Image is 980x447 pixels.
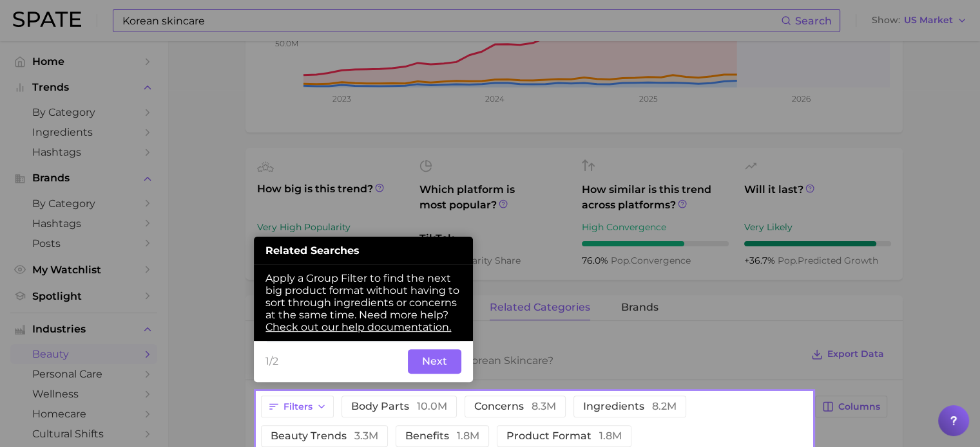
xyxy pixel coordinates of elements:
span: body parts [351,401,447,412]
button: Filters [261,396,334,417]
span: product format [506,431,622,441]
span: beauty trends [271,431,378,441]
span: 1.8m [599,430,622,442]
span: concerns [474,401,556,412]
span: benefits [405,431,479,441]
span: ingredients [583,401,677,412]
span: 1.8m [457,430,479,442]
span: Filters [283,401,312,412]
span: 3.3m [354,430,378,442]
span: 10.0m [417,400,447,412]
span: 8.3m [532,400,556,412]
span: 8.2m [652,400,677,412]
